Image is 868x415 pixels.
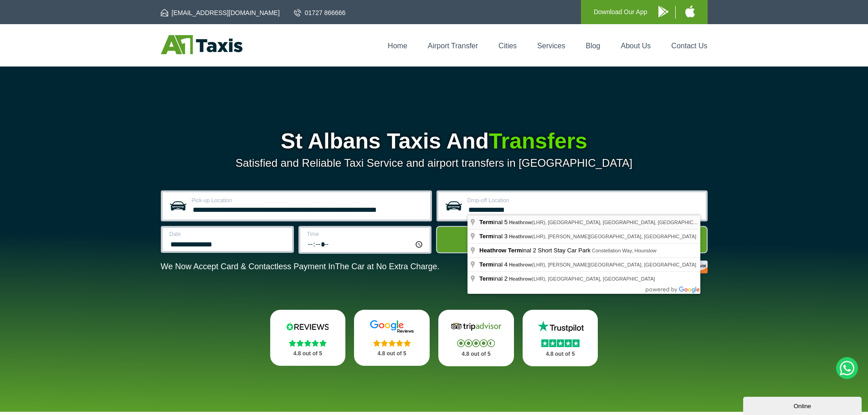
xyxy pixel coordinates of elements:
[467,198,700,203] label: Drop-off Location
[436,226,708,253] button: Get Quote
[509,276,655,282] span: (LHR), [GEOGRAPHIC_DATA], [GEOGRAPHIC_DATA]
[289,339,327,347] img: Stars
[438,310,514,366] a: Tripadvisor Stars 4.8 out of 5
[592,248,657,253] span: Constellation Way, Hounslow
[161,130,708,152] h1: St Albans Taxis And
[388,42,407,50] a: Home
[685,5,695,17] img: A1 Taxis iPhone App
[354,310,430,366] a: Google Stars 4.8 out of 5
[280,320,335,333] img: Reviews.io
[509,234,696,239] span: (LHR), [PERSON_NAME][GEOGRAPHIC_DATA], [GEOGRAPHIC_DATA]
[537,42,565,50] a: Services
[161,8,280,17] a: [EMAIL_ADDRESS][DOMAIN_NAME]
[479,261,493,268] span: Term
[509,276,532,282] span: Heathrow
[479,247,522,254] span: Heathrow Term
[479,233,493,240] span: Term
[533,348,588,360] p: 4.8 out of 5
[489,129,587,153] span: Transfers
[523,310,598,366] a: Trustpilot Stars 4.8 out of 5
[509,220,532,225] span: Heathrow
[479,247,592,254] span: inal 2 Short Stay Car Park
[479,275,493,282] span: Term
[509,234,532,239] span: Heathrow
[621,42,651,50] a: About Us
[533,320,588,333] img: Trustpilot
[192,198,425,203] label: Pick-up Location
[479,219,509,225] span: inal 5
[373,339,411,347] img: Stars
[428,42,478,50] a: Airport Transfer
[586,42,600,50] a: Blog
[364,348,420,359] p: 4.8 out of 5
[294,8,346,17] a: 01727 866666
[479,219,493,225] span: Term
[307,231,424,237] label: Time
[509,220,710,225] span: (LHR), [GEOGRAPHIC_DATA], [GEOGRAPHIC_DATA], [GEOGRAPHIC_DATA]
[449,320,503,333] img: Tripadvisor
[169,231,287,237] label: Date
[498,42,517,50] a: Cities
[448,348,504,360] p: 4.8 out of 5
[479,275,509,282] span: inal 2
[161,262,440,272] p: We Now Accept Card & Contactless Payment In
[365,320,419,333] img: Google
[161,157,708,169] p: Satisfied and Reliable Taxi Service and airport transfers in [GEOGRAPHIC_DATA]
[743,395,863,415] iframe: chat widget
[509,262,532,267] span: Heathrow
[479,233,509,240] span: inal 3
[479,261,509,268] span: inal 4
[541,339,580,347] img: Stars
[594,6,647,18] p: Download Our App
[671,42,707,50] a: Contact Us
[335,262,439,271] span: The Car at No Extra Charge.
[161,35,242,54] img: A1 Taxis St Albans LTD
[270,310,346,366] a: Reviews.io Stars 4.8 out of 5
[280,348,336,359] p: 4.8 out of 5
[509,262,696,267] span: (LHR), [PERSON_NAME][GEOGRAPHIC_DATA], [GEOGRAPHIC_DATA]
[457,339,495,347] img: Stars
[658,6,668,17] img: A1 Taxis Android App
